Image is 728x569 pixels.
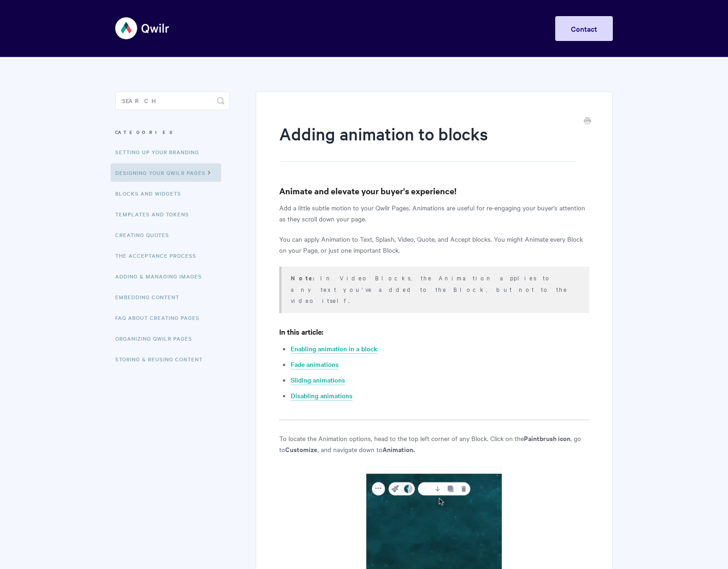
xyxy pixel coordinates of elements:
a: Print this Article [584,116,591,127]
a: The Acceptance Process [115,246,203,265]
b: P [524,433,528,443]
img: Qwilr Help Center [115,11,170,46]
a: Embedding Content [115,288,186,306]
a: Designing Your Qwilr Pages [111,163,221,182]
input: Search [115,92,230,110]
a: Enabling animation in a block [291,344,377,354]
a: Setting up your Branding [115,143,206,161]
a: Organizing Qwilr Pages [115,329,199,348]
p: You can apply Animation to Text, Splash, Video, Quote, and Accept blocks. You might Animate every... [279,233,589,255]
a: Adding & Managing Images [115,267,209,285]
p: In Video Blocks, the Animation applies to any text you've added to the Block, but not to the vide... [291,272,578,306]
strong: aintbrush icon [528,433,570,443]
a: Creating Quotes [115,226,176,244]
h3: Categories [115,124,230,140]
b: Animation. [382,444,415,454]
a: Sliding animations [291,375,345,385]
a: Contact [555,16,613,41]
h1: Adding animation to blocks [279,122,575,162]
h3: Animate and elevate your buyer's experience! [279,185,589,197]
strong: Note: [291,273,320,282]
strong: In this article: [279,326,323,337]
a: Disabling animations [291,391,352,401]
a: FAQ About Creating Pages [115,308,206,327]
p: Add a little subtle motion to your Qwilr Pages. Animations are useful for re-engaging your buyer'... [279,202,589,224]
a: Blocks and Widgets [115,184,188,203]
a: Fade animations [291,360,339,370]
strong: Customize [285,444,317,454]
a: Templates and Tokens [115,205,196,223]
a: Storing & Reusing Content [115,350,210,368]
p: To locate the Animation options, head to the top left corner of any Block. Click on the , go to ,... [279,433,589,455]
